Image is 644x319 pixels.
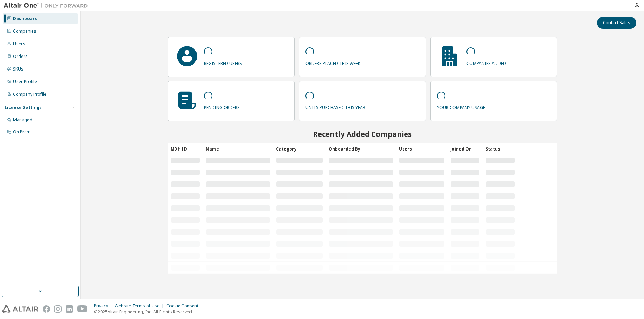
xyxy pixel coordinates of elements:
[168,129,557,139] h2: Recently Added Companies
[204,102,240,111] p: pending orders
[597,17,636,29] button: Contact Sales
[276,143,323,154] div: Category
[13,16,38,21] div: Dashboard
[13,66,24,72] div: SKUs
[166,303,202,309] div: Cookie Consent
[399,143,444,154] div: Users
[13,79,37,85] div: User Profile
[5,105,42,111] div: License Settings
[466,58,506,66] p: companies added
[77,305,88,313] img: youtube.svg
[13,117,32,123] div: Managed
[485,143,515,154] div: Status
[206,143,270,154] div: Name
[66,305,73,313] img: linkedin.svg
[437,102,485,111] p: your company usage
[115,303,166,309] div: Website Terms of Use
[94,303,115,309] div: Privacy
[13,28,36,34] div: Companies
[4,2,91,9] img: Altair One
[13,92,46,97] div: Company Profile
[305,102,365,111] p: units purchased this year
[43,305,50,313] img: facebook.svg
[13,54,28,59] div: Orders
[170,143,200,154] div: MDH ID
[450,143,480,154] div: Joined On
[13,129,31,135] div: On Prem
[204,58,242,66] p: registered users
[2,305,38,313] img: altair_logo.svg
[94,309,202,315] p: © 2025 Altair Engineering, Inc. All Rights Reserved.
[329,143,393,154] div: Onboarded By
[13,41,25,47] div: Users
[54,305,62,313] img: instagram.svg
[305,58,360,66] p: orders placed this week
